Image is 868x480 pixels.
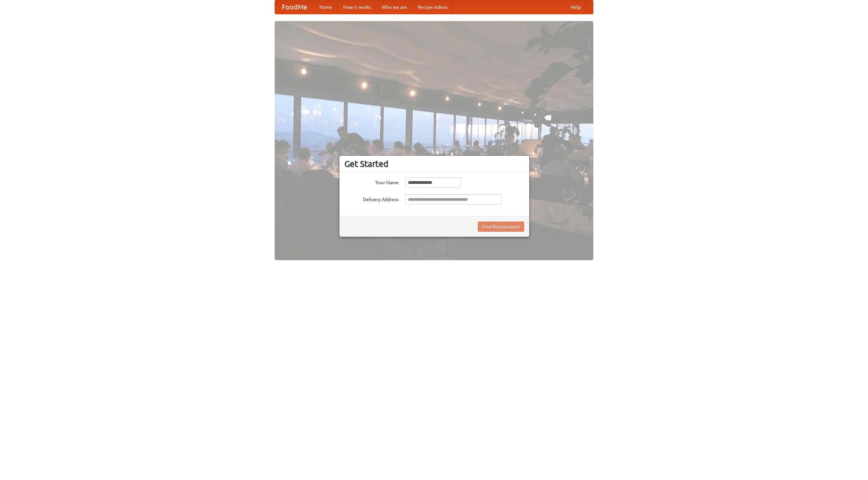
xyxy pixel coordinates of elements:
a: Home [314,0,338,14]
a: Who we are [376,0,412,14]
a: Recipe videos [412,0,453,14]
h3: Get Started [344,159,524,169]
a: How it works [338,0,376,14]
button: Find Restaurants! [478,222,524,232]
a: FoodMe [275,0,314,14]
label: Your Name [344,177,399,186]
a: Help [565,0,586,14]
label: Delivery Address [344,194,399,203]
